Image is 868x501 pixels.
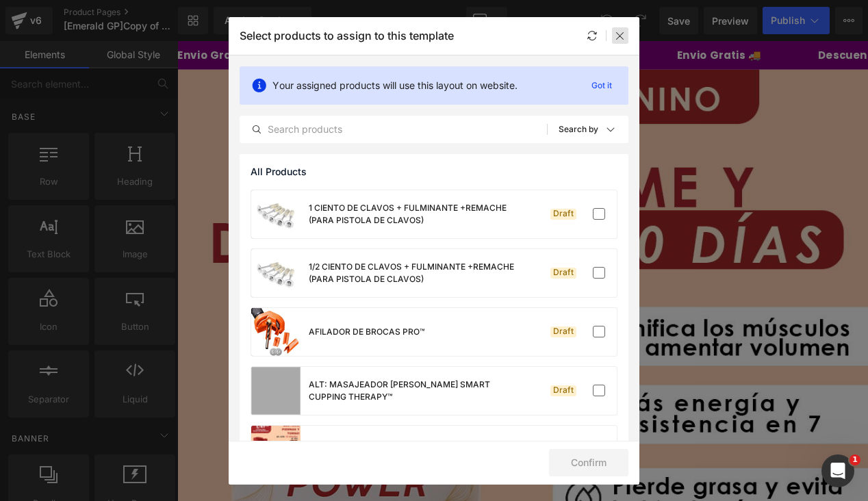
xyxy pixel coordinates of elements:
[550,385,576,396] div: Draft
[240,121,547,138] input: Search products
[309,202,514,227] div: 1 CIENTO DE CLAVOS + FULMINANTE +REMACHE (PARA PISTOLA DE CLAVOS)
[821,454,854,487] iframe: Intercom live chat
[167,11,340,23] p: Descuentos Exclusivos 😎
[251,308,301,356] a: product-img
[251,190,301,238] a: product-img
[409,11,528,23] p: Paga Al Recibir💖
[272,78,518,93] p: Your assigned products will use this layout on website.
[549,449,628,476] button: Confirm
[251,367,301,415] a: product-img
[550,209,576,220] div: Draft
[240,29,454,42] p: Select products to assign to this template
[251,249,301,297] a: product-img
[309,378,514,403] div: ALT: MASAJEADOR [PERSON_NAME] SMART CUPPING THERAPY™
[596,11,697,23] p: Envio Gratis 🚚
[850,454,860,465] span: 1
[586,77,617,94] p: Got it
[550,268,576,279] div: Draft
[550,326,576,337] div: Draft
[251,166,307,177] span: All Products
[251,426,301,474] a: product-img
[559,125,598,134] p: Search by
[309,261,514,285] div: 1/2 CIENTO DE CLAVOS + FULMINANTE +REMACHE (PARA PISTOLA DE CLAVOS)
[309,326,424,338] div: AFILADOR DE BROCAS PRO™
